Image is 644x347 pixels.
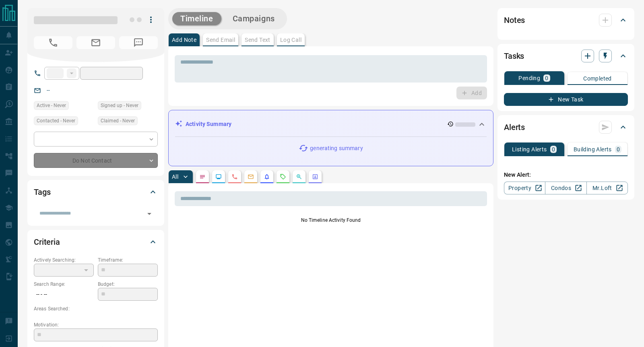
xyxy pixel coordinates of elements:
p: New Alert: [504,171,628,179]
a: Mr.Loft [586,182,628,194]
span: No Number [119,36,158,49]
div: Tasks [504,46,628,66]
svg: Calls [231,173,238,180]
a: Property [504,182,545,194]
svg: Listing Alerts [264,173,270,180]
p: 0 [617,147,620,152]
div: Do Not Contact [34,153,158,168]
p: Actively Searching: [34,256,94,264]
h2: Alerts [504,121,525,134]
p: Search Range: [34,281,94,288]
svg: Emails [248,173,254,180]
svg: Agent Actions [312,173,318,180]
span: No Email [76,36,115,49]
div: Notes [504,10,628,30]
svg: Requests [280,173,286,180]
div: Alerts [504,118,628,137]
span: No Number [34,36,72,49]
div: Activity Summary [175,117,487,132]
button: Campaigns [225,12,283,25]
button: New Task [504,93,628,106]
h2: Tasks [504,50,524,62]
span: Active - Never [37,101,66,109]
p: Areas Searched: [34,305,158,312]
svg: Opportunities [296,173,302,180]
p: Listing Alerts [512,147,547,152]
h2: Tags [34,186,50,198]
p: 0 [552,147,555,152]
p: Budget: [98,281,158,288]
p: All [172,174,178,180]
button: Open [144,208,155,219]
h2: Criteria [34,235,60,248]
svg: Lead Browsing Activity [215,173,222,180]
p: Pending [518,75,540,81]
a: Condos [545,182,586,194]
p: 0 [545,75,548,81]
h2: Notes [504,14,525,27]
a: -- [47,87,50,93]
p: Completed [583,76,612,81]
div: Tags [34,182,158,202]
p: Timeframe: [98,256,158,264]
span: Claimed - Never [101,117,135,125]
span: Signed up - Never [101,101,138,109]
p: Motivation: [34,321,158,328]
span: Contacted - Never [37,117,75,125]
p: Building Alerts [574,147,612,152]
div: Criteria [34,232,158,252]
p: generating summary [310,144,363,153]
p: Activity Summary [186,120,231,128]
p: No Timeline Activity Found [175,217,487,224]
p: -- - -- [34,288,94,301]
svg: Notes [199,173,206,180]
button: Timeline [172,12,221,25]
p: Add Note [172,37,196,43]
